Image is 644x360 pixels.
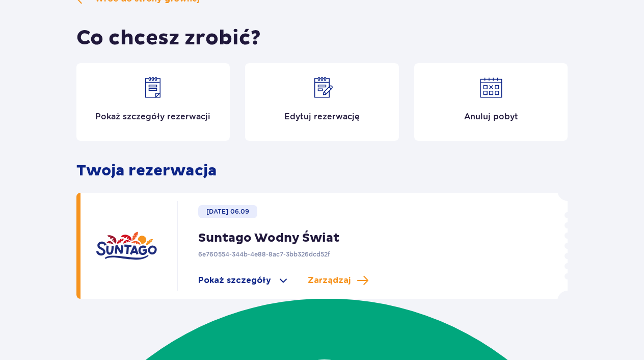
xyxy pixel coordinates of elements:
p: [DATE] 06.09 [206,207,249,216]
p: 6e760554-344b-4e88-8ac7-3bb326dcd52f [198,250,330,259]
img: Cancel reservation icon [479,75,503,100]
p: Suntago Wodny Świat [198,230,339,246]
a: Zarządzaj [308,274,369,287]
p: Anuluj pobyt [464,111,518,122]
a: Pokaż szczegóły [198,274,289,287]
p: Edytuj rezerwację [284,111,360,122]
span: Zarządzaj [308,275,351,286]
img: Suntago logo [96,215,157,276]
p: Twoja rezerwacja [76,161,568,181]
h1: Co chcesz zrobić? [76,25,261,51]
span: Pokaż szczegóły [198,275,271,286]
img: Show details icon [141,75,165,100]
p: Pokaż szczegóły rezerwacji [95,111,210,122]
img: Edit reservation icon [310,75,334,100]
